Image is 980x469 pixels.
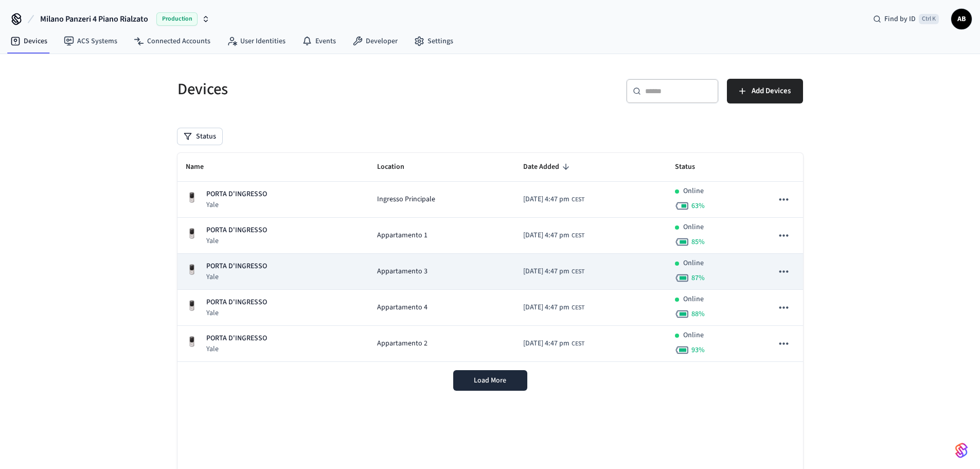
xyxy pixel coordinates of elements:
[206,225,267,236] p: PORTA D'INGRESSO
[377,194,435,205] span: Ingresso Principale
[377,230,427,241] span: Appartamento 1
[206,236,267,246] p: Yale
[177,79,484,100] h5: Devices
[683,222,704,233] p: Online
[752,84,791,98] span: Add Devices
[453,370,527,391] button: Load More
[206,297,267,308] p: PORTA D'INGRESSO
[572,339,584,349] span: CEST
[177,128,222,145] button: Status
[156,12,198,26] span: Production
[675,159,708,175] span: Status
[406,32,461,50] a: Settings
[865,10,947,28] div: Find by IDCtrl K
[40,13,148,25] span: Milano Panzeri 4 Piano Rialzato
[377,266,427,277] span: Appartamento 3
[523,159,573,175] span: Date Added
[206,261,267,272] p: PORTA D'INGRESSO
[691,345,705,355] span: 93 %
[377,302,427,313] span: Appartamento 4
[523,338,584,349] div: Europe/Rome
[691,309,705,319] span: 88 %
[523,230,569,241] span: [DATE] 4:47 pm
[186,228,198,240] img: Yale Assure Touchscreen Wifi Smart Lock, Satin Nickel, Front
[572,231,584,240] span: CEST
[951,9,972,29] button: AB
[952,10,971,28] span: AB
[523,338,569,349] span: [DATE] 4:47 pm
[691,273,705,283] span: 87 %
[377,159,418,175] span: Location
[572,303,584,312] span: CEST
[294,32,344,50] a: Events
[2,32,56,50] a: Devices
[206,189,267,200] p: PORTA D'INGRESSO
[919,14,939,24] span: Ctrl K
[572,195,584,204] span: CEST
[691,201,705,211] span: 63 %
[377,338,427,349] span: Appartamento 2
[884,14,916,24] span: Find by ID
[683,294,704,305] p: Online
[206,333,267,344] p: PORTA D'INGRESSO
[344,32,406,50] a: Developer
[683,186,704,197] p: Online
[186,264,198,276] img: Yale Assure Touchscreen Wifi Smart Lock, Satin Nickel, Front
[219,32,294,50] a: User Identities
[206,308,267,318] p: Yale
[691,237,705,247] span: 85 %
[206,200,267,210] p: Yale
[572,267,584,276] span: CEST
[523,194,569,205] span: [DATE] 4:47 pm
[186,159,217,175] span: Name
[683,330,704,341] p: Online
[523,194,584,205] div: Europe/Rome
[177,153,803,362] table: sticky table
[523,302,584,313] div: Europe/Rome
[523,230,584,241] div: Europe/Rome
[727,79,803,103] button: Add Devices
[186,192,198,204] img: Yale Assure Touchscreen Wifi Smart Lock, Satin Nickel, Front
[186,300,198,312] img: Yale Assure Touchscreen Wifi Smart Lock, Satin Nickel, Front
[683,258,704,269] p: Online
[126,32,219,50] a: Connected Accounts
[474,375,506,386] span: Load More
[56,32,126,50] a: ACS Systems
[523,266,569,277] span: [DATE] 4:47 pm
[955,442,968,459] img: SeamLogoGradient.69752ec5.svg
[523,266,584,277] div: Europe/Rome
[206,344,267,354] p: Yale
[206,272,267,282] p: Yale
[523,302,569,313] span: [DATE] 4:47 pm
[186,336,198,348] img: Yale Assure Touchscreen Wifi Smart Lock, Satin Nickel, Front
